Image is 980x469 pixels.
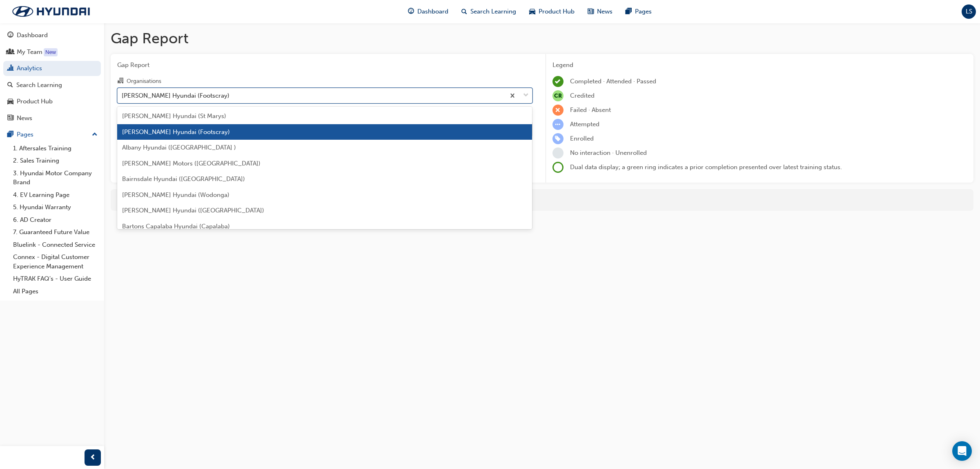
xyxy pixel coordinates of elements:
a: Analytics [3,61,101,76]
button: DashboardMy TeamAnalyticsSearch LearningProduct HubNews [3,26,101,127]
div: Product Hub [17,97,53,106]
a: Connex - Digital Customer Experience Management [10,251,101,272]
a: car-iconProduct Hub [523,3,581,20]
div: Search Learning [16,80,62,90]
span: organisation-icon [117,78,123,85]
span: car-icon [7,98,13,105]
div: News [17,114,32,123]
span: Pages [635,7,652,16]
div: Organisations [127,77,161,85]
span: people-icon [7,49,13,56]
a: 7. Guaranteed Future Value [10,226,101,239]
a: 6. AD Creator [10,214,101,226]
span: chart-icon [7,65,13,72]
span: down-icon [523,90,529,101]
span: Dual data display; a green ring indicates a prior completion presented over latest training status. [570,163,842,171]
span: learningRecordVerb_FAIL-icon [552,105,563,116]
span: No interaction · Unenrolled [570,149,647,156]
span: LS [966,7,972,16]
span: [PERSON_NAME] Hyundai (Wodonga) [122,191,229,199]
span: up-icon [92,130,98,140]
a: HyTRAK FAQ's - User Guide [10,272,101,285]
a: Dashboard [3,28,101,43]
span: [PERSON_NAME] Hyundai (Footscray) [122,128,230,136]
a: search-iconSearch Learning [455,3,523,20]
div: Tooltip anchor [44,48,58,56]
a: 1. Aftersales Training [10,142,101,155]
span: Credited [570,92,595,99]
img: Trak [4,3,98,20]
span: learningRecordVerb_ENROLL-icon [552,133,563,144]
span: pages-icon [7,131,13,138]
a: news-iconNews [581,3,619,20]
span: News [597,7,612,16]
a: 3. Hyundai Motor Company Brand [10,167,101,189]
span: guage-icon [408,7,414,17]
span: Gap Report [117,60,532,70]
div: Legend [552,60,967,70]
span: search-icon [461,7,467,17]
span: [PERSON_NAME] Motors ([GEOGRAPHIC_DATA]) [122,160,261,167]
span: news-icon [7,115,13,122]
button: Pages [3,127,101,142]
span: guage-icon [7,32,13,39]
div: For more in-depth analysis and data download, go to [117,195,967,205]
span: Dashboard [417,7,448,16]
a: pages-iconPages [619,3,658,20]
div: Pages [17,130,33,139]
span: Albany Hyundai ([GEOGRAPHIC_DATA] ) [122,144,236,151]
div: Dashboard [17,31,48,40]
a: All Pages [10,285,101,298]
a: 2. Sales Training [10,154,101,167]
a: News [3,111,101,126]
span: [PERSON_NAME] Hyundai ([GEOGRAPHIC_DATA]) [122,207,264,214]
a: 4. EV Learning Page [10,189,101,201]
button: LS [962,4,976,19]
span: Attempted [570,121,599,128]
a: 5. Hyundai Warranty [10,201,101,214]
span: Enrolled [570,135,594,142]
span: Bartons Capalaba Hyundai (Capalaba) [122,223,230,230]
span: Product Hub [539,7,575,16]
a: My Team [3,45,101,60]
span: news-icon [588,7,594,17]
span: prev-icon [90,453,96,463]
span: learningRecordVerb_NONE-icon [552,147,563,159]
a: guage-iconDashboard [401,3,455,20]
div: Open Intercom Messenger [952,441,972,461]
a: Product Hub [3,94,101,109]
span: pages-icon [626,7,632,17]
div: [PERSON_NAME] Hyundai (Footscray) [122,91,229,100]
h1: Gap Report [111,29,973,47]
span: Completed · Attended · Passed [570,78,656,85]
a: Search Learning [3,78,101,93]
span: car-icon [529,7,535,17]
span: null-icon [552,90,563,101]
span: learningRecordVerb_COMPLETE-icon [552,76,563,87]
span: search-icon [7,82,13,89]
span: Bairnsdale Hyundai ([GEOGRAPHIC_DATA]) [122,175,245,183]
span: Search Learning [470,7,516,16]
span: [PERSON_NAME] Hyundai (St Marys) [122,112,226,120]
a: Bluelink - Connected Service [10,239,101,251]
div: My Team [17,47,42,57]
span: Failed · Absent [570,106,611,114]
span: learningRecordVerb_ATTEMPT-icon [552,119,563,130]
